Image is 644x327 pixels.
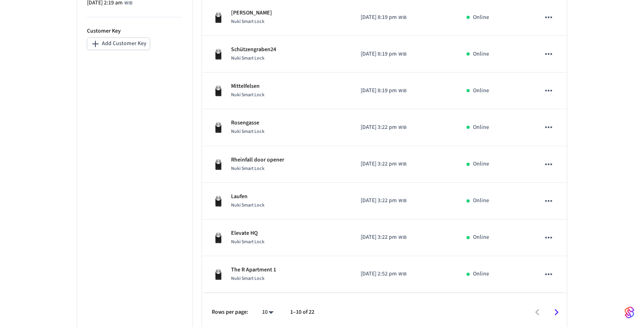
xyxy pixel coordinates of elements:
[231,128,264,135] span: Nuki Smart Lock
[473,197,489,205] p: Online
[361,87,397,95] span: [DATE] 8:19 pm
[87,37,150,50] button: Add Customer Key
[231,46,276,54] p: Schützengraben24
[361,13,407,22] div: Asia/Jakarta
[290,308,314,317] p: 1–10 of 22
[231,165,264,172] span: Nuki Smart Lock
[212,48,225,60] img: Nuki Smart Lock 3.0 Pro Black, Front
[231,18,264,25] span: Nuki Smart Lock
[361,123,397,132] span: [DATE] 3:22 pm
[231,9,272,17] p: [PERSON_NAME]
[625,306,634,319] img: SeamLogoGradient.69752ec5.svg
[361,160,397,168] span: [DATE] 3:22 pm
[212,268,225,281] img: Nuki Smart Lock 3.0 Pro Black, Front
[547,303,566,322] button: Go to next page
[87,27,183,35] p: Customer Key
[361,160,407,168] div: Asia/Jakarta
[212,158,225,171] img: Nuki Smart Lock 3.0 Pro Black, Front
[473,50,489,58] p: Online
[361,87,407,95] div: Asia/Jakarta
[212,195,225,207] img: Nuki Smart Lock 3.0 Pro Black, Front
[231,266,276,274] p: The R Apartment 1
[231,192,264,201] p: Laufen
[473,87,489,95] p: Online
[231,156,284,164] p: Rheinfall door opener
[473,233,489,242] p: Online
[231,55,264,62] span: Nuki Smart Lock
[231,91,264,98] span: Nuki Smart Lock
[398,234,407,241] span: WIB
[361,233,407,242] div: Asia/Jakarta
[398,87,407,95] span: WIB
[473,160,489,168] p: Online
[212,121,225,134] img: Nuki Smart Lock 3.0 Pro Black, Front
[398,271,407,278] span: WIB
[231,119,264,127] p: Rosengasse
[212,231,225,244] img: Nuki Smart Lock 3.0 Pro Black, Front
[231,238,264,245] span: Nuki Smart Lock
[398,14,407,21] span: WIB
[398,161,407,168] span: WIB
[361,13,397,22] span: [DATE] 8:19 pm
[473,13,489,22] p: Online
[231,82,264,91] p: Mittelfelsen
[361,270,407,278] div: Asia/Jakarta
[361,50,407,58] div: Asia/Jakarta
[398,197,407,205] span: WIB
[361,123,407,132] div: Asia/Jakarta
[212,308,248,317] p: Rows per page:
[361,50,397,58] span: [DATE] 8:19 pm
[258,306,277,318] div: 10
[231,229,264,238] p: Elevate HQ
[398,124,407,131] span: WIB
[231,275,264,282] span: Nuki Smart Lock
[361,197,407,205] div: Asia/Jakarta
[212,11,225,24] img: Nuki Smart Lock 3.0 Pro Black, Front
[361,270,397,278] span: [DATE] 2:52 pm
[361,197,397,205] span: [DATE] 3:22 pm
[473,123,489,132] p: Online
[398,51,407,58] span: WIB
[231,202,264,209] span: Nuki Smart Lock
[361,233,397,242] span: [DATE] 3:22 pm
[473,270,489,278] p: Online
[212,84,225,97] img: Nuki Smart Lock 3.0 Pro Black, Front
